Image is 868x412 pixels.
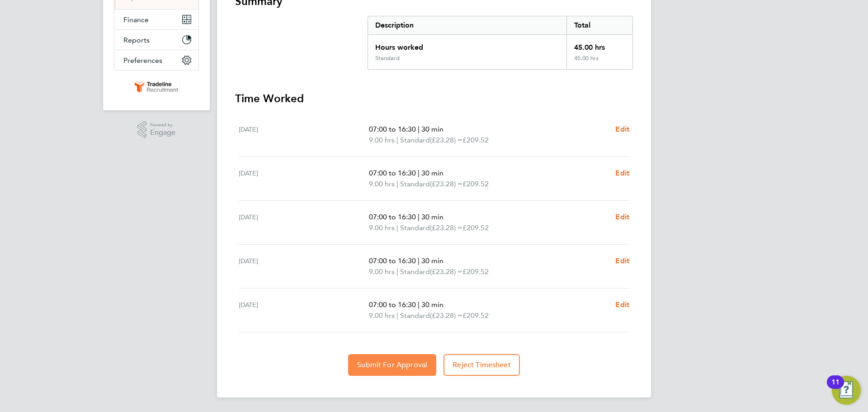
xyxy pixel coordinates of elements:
span: Edit [615,169,629,177]
span: £209.52 [462,136,489,144]
span: (£23.28) = [430,180,462,188]
span: Edit [615,125,629,133]
span: | [396,180,398,188]
button: Submit For Approval [348,354,436,376]
span: Standard [400,179,430,189]
div: 45.00 hrs [566,35,632,55]
span: | [396,223,398,232]
span: Submit For Approval [357,360,427,369]
a: Powered byEngage [137,121,176,138]
span: 07:00 to 16:30 [369,125,416,133]
div: [DATE] [239,168,369,189]
div: [DATE] [239,124,369,146]
span: 07:00 to 16:30 [369,169,416,177]
span: Finance [123,15,149,24]
span: Standard [400,266,430,277]
span: | [418,125,420,133]
span: | [418,213,420,221]
span: 30 min [421,213,443,221]
span: 9.00 hrs [369,136,395,144]
span: £209.52 [462,311,489,320]
a: Edit [615,168,629,179]
span: Edit [615,300,629,309]
span: Standard [400,135,430,146]
div: 11 [831,382,840,394]
span: Preferences [123,56,162,65]
h3: Time Worked [235,91,633,106]
a: Edit [615,124,629,135]
span: | [418,169,420,177]
span: 30 min [421,256,443,265]
div: [DATE] [239,212,369,233]
div: [DATE] [239,256,369,277]
span: 9.00 hrs [369,180,395,188]
span: Powered by [150,121,175,129]
a: Edit [615,299,629,310]
span: £209.52 [462,267,489,276]
div: Description [368,16,566,34]
span: | [396,136,398,144]
span: Engage [150,129,175,137]
span: (£23.28) = [430,136,462,144]
div: 45.00 hrs [566,55,632,69]
button: Reports [114,30,198,50]
span: 9.00 hrs [369,311,395,320]
div: Standard [375,55,400,62]
span: Edit [615,256,629,265]
span: 9.00 hrs [369,267,395,276]
span: 07:00 to 16:30 [369,300,416,309]
span: Edit [615,213,629,221]
button: Open Resource Center, 11 new notifications [832,376,861,405]
button: Preferences [114,50,198,70]
span: 07:00 to 16:30 [369,256,416,265]
span: | [396,267,398,276]
span: Reports [123,36,150,44]
span: 9.00 hrs [369,223,395,232]
span: Standard [400,310,430,321]
span: £209.52 [462,223,489,232]
span: £209.52 [462,180,489,188]
a: Edit [615,212,629,223]
span: | [418,300,420,309]
div: [DATE] [239,299,369,321]
div: Hours worked [368,35,566,55]
span: 30 min [421,300,443,309]
span: | [396,311,398,320]
a: Edit [615,256,629,266]
span: (£23.28) = [430,311,462,320]
div: Summary [368,16,633,70]
button: Reject Timesheet [443,354,520,376]
a: Go to home page [114,80,199,94]
span: | [418,256,420,265]
button: Finance [114,9,198,29]
span: Reject Timesheet [453,360,511,369]
span: (£23.28) = [430,223,462,232]
span: (£23.28) = [430,267,462,276]
span: 30 min [421,169,443,177]
span: 07:00 to 16:30 [369,213,416,221]
div: Total [566,16,632,34]
span: 30 min [421,125,443,133]
span: Standard [400,223,430,233]
img: tradelinerecruitment-logo-retina.png [133,80,180,94]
